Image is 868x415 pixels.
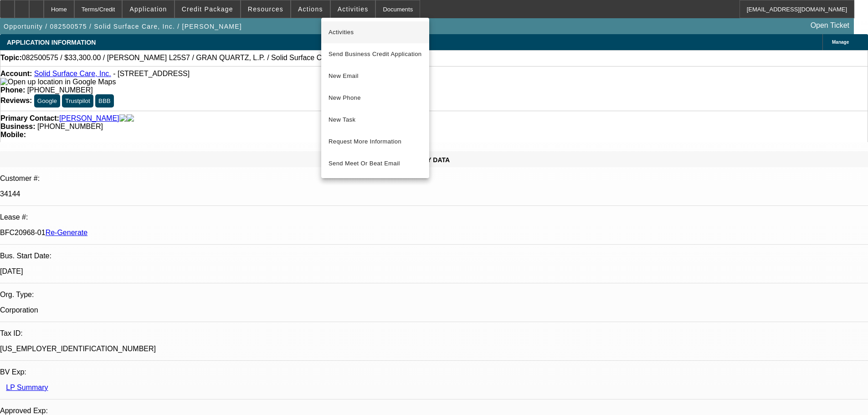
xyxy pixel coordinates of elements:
[329,136,422,147] span: Request More Information
[329,49,422,60] span: Send Business Credit Application
[329,92,422,103] span: New Phone
[329,71,422,82] span: New Email
[329,158,422,169] span: Send Meet Or Beat Email
[329,114,422,125] span: New Task
[329,27,422,38] span: Activities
